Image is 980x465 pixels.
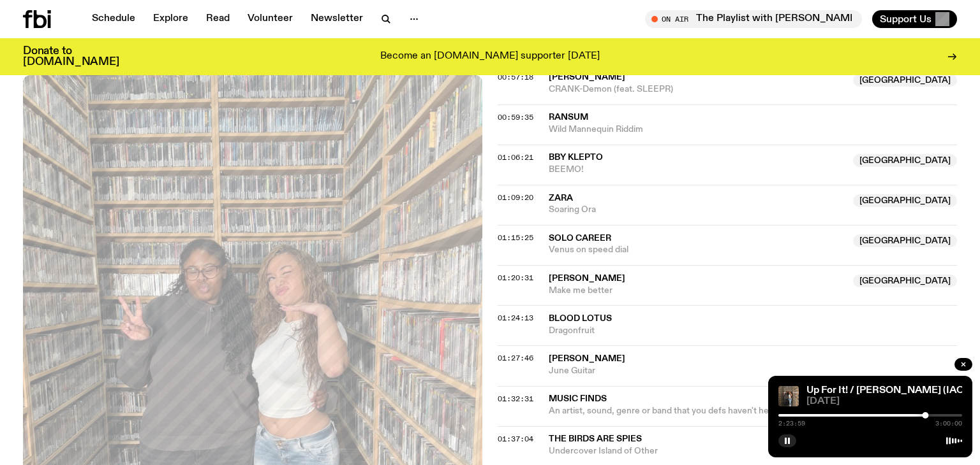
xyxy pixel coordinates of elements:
[872,10,957,28] button: Support Us
[498,112,533,122] span: 00:59:35
[549,194,573,203] span: Zara
[23,46,119,68] h3: Donate to [DOMAIN_NAME]
[198,10,237,28] a: Read
[498,313,533,323] span: 01:24:13
[498,394,533,404] span: 01:32:31
[498,114,533,121] button: 00:59:35
[549,365,957,377] span: June Guitar
[303,10,371,28] a: Newsletter
[549,354,625,363] span: [PERSON_NAME]
[549,153,603,162] span: Bby Klepto
[549,274,625,283] span: [PERSON_NAME]
[645,10,862,28] button: On AirThe Playlist with [PERSON_NAME]
[853,275,957,287] span: [GEOGRAPHIC_DATA]
[549,124,957,136] span: Wild Mannequin Riddim
[380,51,600,62] p: Become an [DOMAIN_NAME] supporter [DATE]
[549,244,845,256] span: Venus on speed dial
[498,72,533,82] span: 00:57:18
[549,314,612,323] span: Blood Lotus
[549,113,588,122] span: Ransum
[778,420,805,427] span: 2:23:59
[498,315,533,322] button: 01:24:13
[498,436,533,443] button: 01:37:04
[549,325,957,337] span: Dragonfruit
[806,397,962,406] span: [DATE]
[549,406,823,415] span: An artist, sound, genre or band that you defs haven't heard of before!
[549,434,642,443] span: The Birds Are Spies
[549,445,845,457] span: Undercover Island of Other
[498,234,533,241] button: 01:15:25
[549,83,845,96] span: CRANK-Demon (feat. SLEEPR)
[498,273,533,283] span: 01:20:31
[935,420,962,427] span: 3:00:00
[240,10,301,28] a: Volunteer
[853,234,957,247] span: [GEOGRAPHIC_DATA]
[498,74,533,81] button: 00:57:18
[853,154,957,167] span: [GEOGRAPHIC_DATA]
[498,355,533,362] button: 01:27:46
[498,434,533,444] span: 01:37:04
[853,194,957,207] span: [GEOGRAPHIC_DATA]
[549,164,845,176] span: BEEMO!
[498,192,533,203] span: 01:09:20
[549,393,949,405] span: MUSIC FINDS
[498,194,533,201] button: 01:09:20
[498,275,533,282] button: 01:20:31
[549,234,611,243] span: Solo Career
[498,154,533,161] button: 01:06:21
[880,13,932,25] span: Support Us
[549,285,845,297] span: Make me better
[549,204,845,216] span: Soaring Ora
[498,232,533,243] span: 01:15:25
[549,73,625,82] span: [PERSON_NAME]
[498,353,533,363] span: 01:27:46
[853,74,957,87] span: [GEOGRAPHIC_DATA]
[145,10,196,28] a: Explore
[498,152,533,162] span: 01:06:21
[84,10,143,28] a: Schedule
[498,396,533,403] button: 01:32:31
